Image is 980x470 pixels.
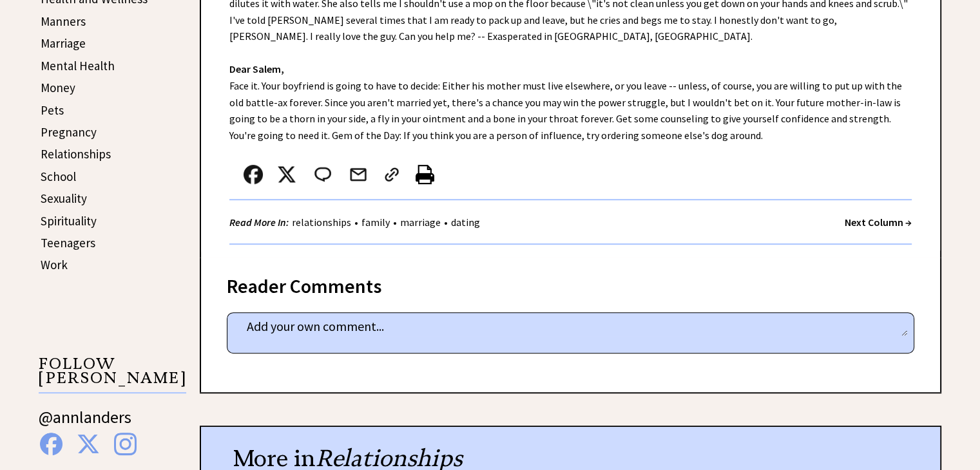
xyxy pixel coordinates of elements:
p: FOLLOW [PERSON_NAME] [39,357,186,393]
img: link_02.png [382,165,401,184]
a: Money [41,80,75,95]
a: Mental Health [41,58,115,73]
a: School [41,169,76,184]
img: printer%20icon.png [416,165,434,184]
img: x%20blue.png [77,433,100,455]
a: @annlanders [39,406,131,440]
a: Spirituality [41,213,97,229]
strong: Read More In: [229,216,289,229]
a: Manners [41,14,86,29]
img: mail.png [349,165,368,184]
img: message_round%202.png [312,165,334,184]
div: Reader Comments [227,272,914,293]
a: Sexuality [41,191,87,206]
a: family [358,216,393,229]
a: Pets [41,102,64,118]
a: Relationships [41,146,111,162]
a: Work [41,257,68,272]
a: Next Column → [845,216,912,229]
a: Marriage [41,35,86,51]
img: x_small.png [277,165,296,184]
a: Teenagers [41,235,95,250]
strong: Dear Salem, [229,62,284,75]
a: relationships [289,216,354,229]
a: dating [448,216,483,229]
a: Pregnancy [41,124,97,140]
img: facebook.png [244,165,263,184]
img: instagram%20blue.png [114,433,137,455]
div: • • • [229,214,483,230]
img: facebook%20blue.png [40,433,62,455]
a: marriage [397,216,444,229]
